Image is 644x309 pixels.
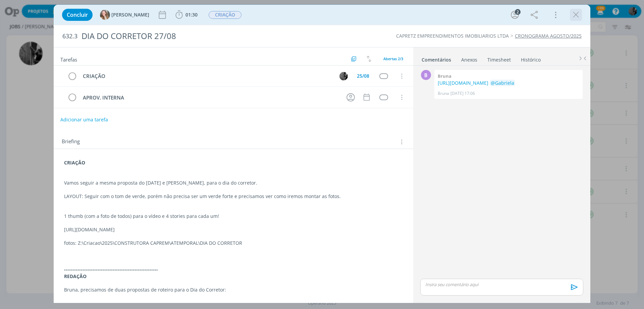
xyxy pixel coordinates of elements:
p: Bruna, precisamos de duas propostas de roteiro para o Dia do Corretor: [64,286,403,293]
a: CAPRETZ EMPREENDIMENTOS IMOBILIARIOS LTDA [396,33,509,39]
button: Adicionar uma tarefa [60,114,108,126]
span: Abertas 2/3 [383,56,403,61]
button: 01:30 [174,9,199,20]
a: CRONOGRAMA AGOSTO/2025 [515,33,582,39]
div: dialog [54,5,590,303]
a: [URL][DOMAIN_NAME] [438,80,488,86]
div: 2 [515,9,521,15]
button: G[PERSON_NAME] [100,10,149,20]
button: CRIAÇÃO [208,11,242,19]
span: Tarefas [60,55,77,63]
div: DIA DO CORRETOR 27/08 [79,28,363,44]
div: Anexos [461,56,477,63]
a: Histórico [521,53,541,63]
div: B [421,70,431,80]
a: Timesheet [487,53,511,63]
span: @Gabriela [491,80,514,86]
p: LAYOUT: Seguir com o tom de verde, porém não precisa ser um verde forte e precisamos ver como ire... [64,193,403,200]
button: Concluir [62,9,93,21]
div: 25/08 [357,74,369,78]
button: P [338,71,348,81]
p: Bruna [438,90,449,96]
a: Comentários [421,53,451,63]
p: 1 thumb (com a foto de todos) para o vídeo e 4 stories para cada um! [64,213,403,220]
p: fotos: Z:\Criacao\2025\CONSTRUTORA CAPREM\ATEMPORAL\DIA DO CORRETOR [64,240,403,246]
span: [DATE] 17:06 [450,90,475,96]
strong: -------------------------------------------------------- [64,266,158,273]
p: Vamos seguir a mesma proposta do [DATE] e [PERSON_NAME], para o dia do corretor. [64,180,403,186]
strong: CRIAÇÃO [64,159,85,166]
div: APROV. INTERNA [80,93,340,102]
button: 2 [509,9,520,20]
img: G [100,10,110,20]
span: Concluir [67,12,88,17]
strong: REDAÇÃO [64,273,87,279]
p: [URL][DOMAIN_NAME] [64,226,403,233]
img: P [339,72,348,80]
span: 632.3 [62,33,77,40]
span: CRIAÇÃO [209,11,241,19]
b: Bruna [438,73,451,79]
span: [PERSON_NAME] [111,12,149,17]
img: arrow-down-up.svg [367,56,371,62]
span: Briefing [62,138,80,146]
div: CRIAÇÃO [80,72,333,80]
span: 01:30 [185,11,198,18]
